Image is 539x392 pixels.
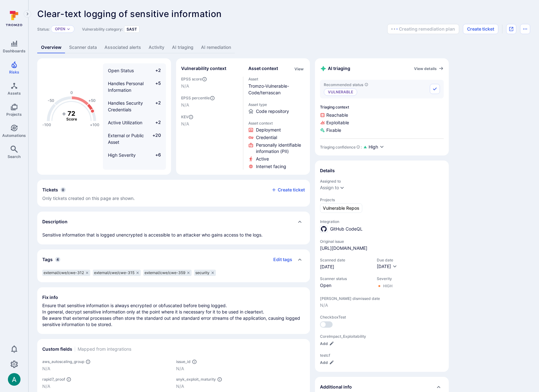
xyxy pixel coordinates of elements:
[37,180,310,207] div: Collapse
[414,66,444,71] a: View details
[66,117,77,121] text: Score
[324,82,368,87] span: Recommended status
[248,77,305,81] span: Asset
[377,258,397,262] span: Due date
[268,255,292,265] button: Edit tags
[149,132,161,145] span: +20
[108,120,142,125] span: Active Utilization
[37,180,310,207] section: tickets card
[320,341,334,346] button: Add
[387,24,459,34] button: Creating remediation plan
[320,245,367,251] a: [URL][DOMAIN_NAME]
[195,270,210,275] span: security
[37,42,65,53] a: Overview
[197,42,235,53] a: AI remediation
[315,161,449,372] section: details card
[62,110,66,117] tspan: +
[320,185,339,190] button: Assign to
[340,185,345,190] button: Expand dropdown
[377,258,397,270] div: Due date field
[377,264,397,270] button: [DATE]
[320,360,334,365] button: Add
[42,302,305,328] p: Ensure that sensitive information is always encrypted or obfuscated before being logged. In gener...
[9,70,19,74] span: Risks
[320,239,444,244] span: Original issue
[320,127,444,133] span: Fixable
[320,258,370,262] span: Scanned date
[149,80,161,93] span: +5
[108,81,144,93] span: Handles Personal Information
[149,119,161,126] span: +2
[293,65,305,72] div: Click to view all asset context details
[82,27,123,32] span: Vulnerability category:
[55,257,60,262] span: 4
[37,42,530,53] div: Vulnerability tabs
[124,26,139,33] div: SAST
[256,163,286,170] span: Click to view evidence
[88,98,96,103] text: +50
[248,102,305,107] span: Asset type
[149,67,161,74] span: +2
[145,42,168,53] a: Activity
[181,65,226,72] h2: Vulnerability context
[520,24,530,34] button: Options menu
[42,377,65,382] span: rapid7_proof
[181,96,238,101] span: EPSS percentile
[8,373,21,386] img: ACg8ocLSa5mPYBaXNx3eFu_EmspyJX0laNWN7cXOFirfQ7srZveEpg=s96-c
[320,353,444,358] span: testcf
[391,28,398,30] img: Loading...
[70,91,73,95] text: 0
[256,127,281,133] span: Click to view evidence
[320,282,370,289] span: Open
[181,102,238,108] span: N/A
[2,133,26,138] span: Automations
[108,100,143,112] span: Handles Security Credentials
[181,77,238,82] span: EPSS score
[181,121,238,127] span: N/A
[42,346,72,352] h2: Custom fields
[168,42,197,53] a: AI triaging
[37,212,310,232] div: Collapse description
[271,187,305,193] button: Create ticket
[37,27,50,32] span: Status:
[55,26,65,32] p: Open
[430,84,440,94] button: Accept recommended status
[44,270,84,275] span: external/cwe/cwe-312
[383,284,393,289] div: High
[377,264,391,269] span: [DATE]
[90,122,99,127] text: +100
[93,270,141,276] div: external/cwe/cwe-315
[37,9,222,19] span: Clear-text logging of sensitive information
[8,154,21,159] span: Search
[320,179,444,184] span: Assigned to
[176,383,305,389] p: N/A
[108,133,144,145] span: External or Public Asset
[320,315,444,319] span: CheckboxTest
[68,110,75,117] tspan: 72
[65,42,101,53] a: Scanner data
[101,42,145,53] a: Associated alerts
[506,24,516,34] div: Open original issue
[320,112,444,118] span: Reachable
[42,294,58,301] h2: Fix info
[176,377,216,382] span: snyk_exploit_maturity
[78,346,131,352] span: Mapped from integrations
[67,27,70,31] button: Expand dropdown
[463,24,498,34] button: Create ticket
[8,91,21,96] span: Assets
[143,270,192,276] div: external/cwe/cwe-359
[94,270,134,275] span: external/cwe/cwe-315
[149,165,161,171] span: +5
[256,156,269,162] span: Click to view evidence
[145,270,185,275] span: external/cwe/cwe-359
[42,270,90,276] div: external/cwe/cwe-312
[330,226,363,232] span: GitHub CodeQL
[108,165,136,171] span: High Severity
[149,100,161,113] span: +2
[248,83,289,95] a: Tromzo-Vulnerable-Code/terrascan
[320,197,444,202] span: Projects
[256,134,277,141] span: Click to view evidence
[320,296,444,301] span: [PERSON_NAME] dismissed date
[59,110,84,122] g: The vulnerability score is based on the parameters defined in the settings
[6,112,22,117] span: Projects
